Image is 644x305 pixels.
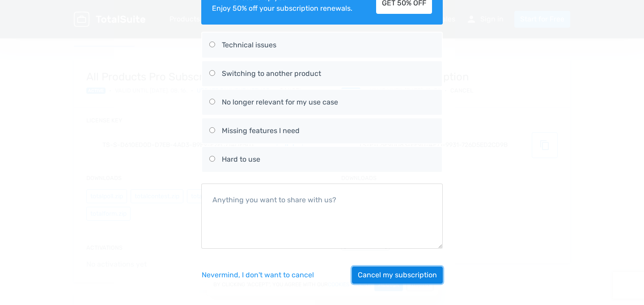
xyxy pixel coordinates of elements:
input: Hard to use Hard to use [209,156,215,162]
input: Technical issues Technical issues [209,42,215,47]
label: No longer relevant for my use case [209,90,435,115]
label: Switching to another product [209,61,435,86]
div: No longer relevant for my use case [222,97,435,108]
div: Hard to use [222,154,435,165]
input: Missing features I need Missing features I need [209,127,215,133]
label: Hard to use [209,147,435,172]
button: Nevermind, I don't want to cancel [201,267,314,284]
button: Cancel my subscription [352,267,443,284]
label: Missing features I need [209,118,435,143]
input: No longer relevant for my use case No longer relevant for my use case [209,99,215,104]
div: Switching to another product [222,68,435,79]
label: Technical issues [209,33,435,58]
div: Missing features I need [222,125,435,136]
input: Switching to another product Switching to another product [209,70,215,76]
div: Technical issues [222,40,435,50]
